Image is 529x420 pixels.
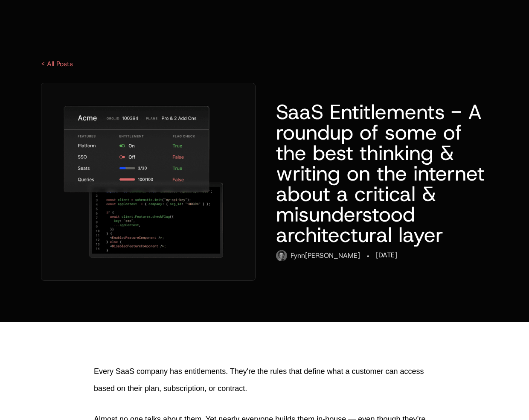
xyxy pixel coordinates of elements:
[41,59,73,68] a: < All Posts
[276,250,287,261] img: fynn
[41,83,255,280] img: unnamed
[291,251,360,261] div: Fynn [PERSON_NAME]
[367,250,369,262] div: ·
[276,102,488,245] h1: SaaS Entitlements - A roundup of some of the best thinking & writing on the internet about a crit...
[376,250,397,260] div: [DATE]
[94,363,435,397] p: Every SaaS company has entitlements. They're the rules that define what a customer can access bas...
